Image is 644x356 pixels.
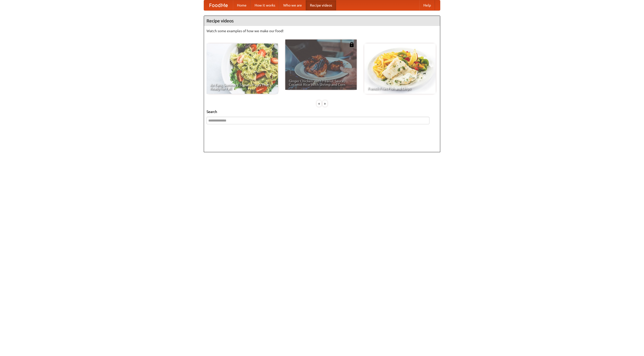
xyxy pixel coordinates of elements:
[251,0,279,10] a: How it works
[207,44,278,94] a: An Easy, Summery Tomato Pasta That's Ready for Fall
[204,16,440,26] h4: Recipe videos
[210,83,274,90] span: An Easy, Summery Tomato Pasta That's Ready for Fall
[207,109,437,114] h5: Search
[364,44,436,94] a: French Fries Fish and Chips
[368,87,432,90] span: French Fries Fish and Chips
[204,0,233,10] a: FoodMe
[419,0,435,10] a: Help
[233,0,251,10] a: Home
[279,0,306,10] a: Who we are
[306,0,336,10] a: Recipe videos
[207,28,437,33] p: Watch some examples of how we make our food!
[349,42,354,47] img: 483408.png
[323,100,327,107] div: »
[317,100,321,107] div: «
